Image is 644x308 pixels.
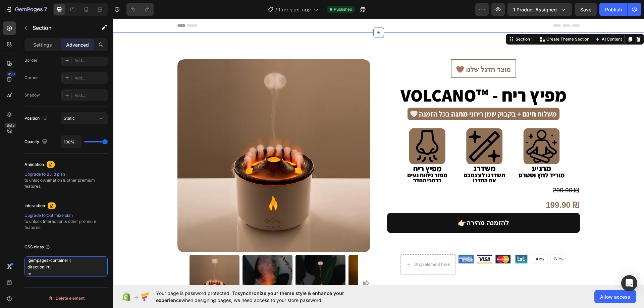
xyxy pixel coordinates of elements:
button: AI Content [481,16,510,24]
div: Drop element here [301,243,337,248]
span: / [275,6,277,13]
p: Advanced [66,41,89,48]
div: Interaction [24,203,45,209]
img: gempages_585757887402345163-d4bce904-c31f-4531-9943-e245e04f5a0f.png [382,236,397,245]
img: gempages_585757887402345163-d214169e-c30a-4e0b-b502-55bb36121e07.png [364,236,379,245]
p: Section [33,24,88,32]
div: Open Intercom Messenger [621,275,637,291]
button: Save [575,3,597,16]
button: 7 [3,3,50,16]
button: Carousel Next Arrow [250,261,256,268]
div: to unlock Animation & other premium features. [24,171,108,189]
div: Position [24,114,49,123]
div: Add... [74,75,106,81]
iframe: Design area [113,19,644,285]
div: Delete element [48,294,85,302]
div: Animation [24,162,44,168]
div: CSS class [24,244,50,250]
div: Section 1 [401,17,421,23]
div: 199.90 ₪ [274,178,467,194]
div: Publish [605,6,622,13]
div: Add... [74,58,106,64]
img: gempages_585757887402345163-ebe30ed5-bbd1-48eb-b6a9-b33b9f48b216.png [401,236,416,245]
div: Opacity [24,137,49,146]
div: Undo/Redo [126,3,154,16]
p: Settings [33,41,52,48]
div: Upgrade to Optimize plan [24,212,108,219]
div: 👉🏻להזמנה מהירה [345,198,396,210]
span: synchronize your theme style & enhance your experience [156,290,344,303]
span: Save [580,7,591,12]
div: Shadow [24,92,40,98]
span: Your page is password protected. To when designing pages, we need access to your store password. [156,290,370,304]
button: 👉🏻להזמנה מהירה [274,194,467,214]
p: Create Theme Section [433,17,476,23]
input: Auto [61,136,81,148]
p: 7 [44,5,47,13]
div: Corner [24,75,38,81]
span: עמוד מפיץ ריח 1 [278,6,311,13]
img: gempages_585757887402345163-520419b9-5fb2-46e1-a0f7-a983a00042ea.png [438,236,453,245]
span: Allow access [600,293,630,300]
div: Add... [74,93,106,99]
button: Allow access [594,290,636,303]
div: Beta [5,123,16,128]
button: 1 product assigned [507,3,572,16]
span: 🤎 מוצר הדגל שלנו [343,47,398,54]
img: gempages_585757887402345163-f06fb44c-4f33-4554-bf6d-afb332dcdfd1.png [419,236,434,245]
button: Delete element [24,293,108,304]
div: to unlock Interaction & other premium features. [24,212,108,231]
img: gempages_585757887402345163-a3247753-ea87-4838-bb44-746169ed3349.png [274,66,467,166]
button: Static [61,112,108,124]
div: 299.90 ₪ [274,165,467,178]
button: Publish [599,3,628,16]
span: 1 product assigned [513,6,557,13]
div: Border [24,57,38,63]
div: 450 [6,71,16,77]
span: Static [64,116,75,121]
span: Published [334,6,352,12]
div: Upgrade to Build plan [24,171,108,177]
img: gempages_585757887402345163-0ab52d75-435a-45fc-aa3a-86eccf9a8cdd.png [345,236,361,245]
